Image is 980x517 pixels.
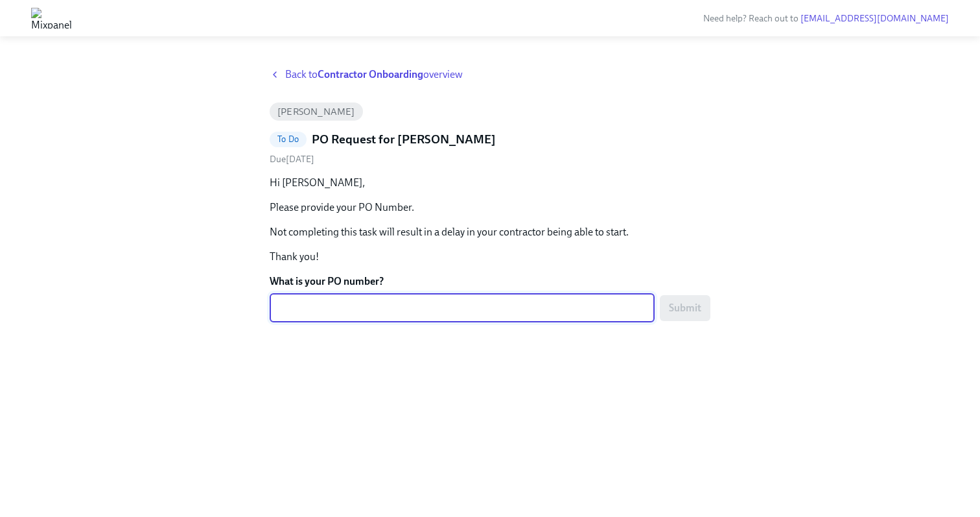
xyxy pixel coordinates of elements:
span: To Do [270,134,307,144]
span: Monday, September 22nd 2025, 9:00 am [270,154,314,165]
p: Please provide your PO Number. [270,200,710,215]
span: Back to overview [285,67,463,82]
p: Not completing this task will result in a delay in your contractor being able to start. [270,225,710,239]
a: Back toContractor Onboardingoverview [270,67,710,82]
strong: Contractor Onboarding [318,68,423,80]
a: [EMAIL_ADDRESS][DOMAIN_NAME] [800,13,949,24]
label: What is your PO number? [270,274,710,289]
h5: PO Request for [PERSON_NAME] [312,131,496,148]
p: Hi [PERSON_NAME], [270,176,710,190]
span: [PERSON_NAME] [270,107,363,117]
img: Mixpanel [31,8,72,29]
p: Thank you! [270,250,710,264]
span: Need help? Reach out to [703,13,949,24]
